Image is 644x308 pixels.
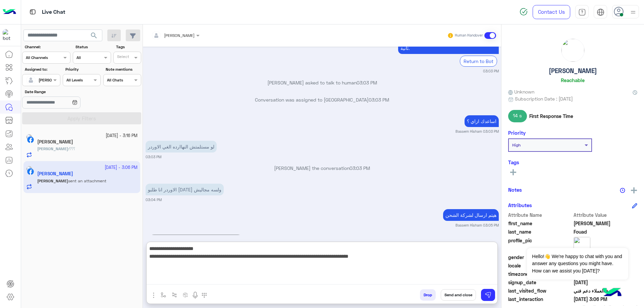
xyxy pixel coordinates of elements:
[116,54,129,61] div: Select
[172,292,177,298] img: Trigger scenario
[485,292,491,298] img: send message
[146,165,499,172] p: [PERSON_NAME] the conversation
[22,112,141,124] button: Apply Filters
[146,96,499,103] p: Conversation was assigned to [GEOGRAPHIC_DATA]
[631,187,637,193] img: add
[26,134,32,140] img: picture
[508,187,522,193] h6: Notes
[455,223,499,228] small: Bassem Hisham 03:05 PM
[441,289,476,301] button: Send and close
[146,184,224,195] p: 21/9/2025, 3:04 PM
[520,8,528,16] img: spinner
[597,8,604,16] img: tab
[146,197,162,202] small: 03:04 PM
[629,8,637,16] img: profile
[202,293,207,298] img: make a call
[512,142,521,147] b: High
[574,279,638,286] span: 2025-09-08T18:36:55.307Z
[574,228,638,235] span: Fouad
[508,279,572,286] span: signup_date
[561,77,585,83] h6: Reachable
[350,165,370,171] span: 03:03 PM
[515,95,573,102] span: Subscription Date : [DATE]
[29,8,37,16] img: tab
[443,209,499,221] p: 21/9/2025, 3:05 PM
[161,292,166,298] img: select flow
[508,262,572,269] span: locale
[90,32,98,40] span: search
[455,33,483,38] small: Human Handover
[574,220,638,227] span: Ahmed
[508,287,572,294] span: last_visited_flow
[146,154,161,160] small: 03:03 PM
[369,97,389,103] span: 03:03 PM
[574,211,638,219] span: Attribute Value
[106,133,138,139] small: [DATE] - 3:16 PM
[465,115,499,127] p: 21/9/2025, 3:03 PM
[146,141,217,152] p: 21/9/2025, 3:03 PM
[508,270,572,278] span: timezone
[25,66,59,72] label: Assigned to:
[180,289,191,300] button: create order
[508,296,572,303] span: last_interaction
[455,129,499,134] small: Bassem Hisham 03:03 PM
[620,188,625,193] img: notes
[533,5,570,19] a: Contact Us
[508,237,572,252] span: profile_pic
[561,39,584,62] img: picture
[69,146,75,151] span: ؟؟؟
[508,159,637,165] h6: Tags
[508,110,527,122] span: 14 s
[37,146,69,151] b: :
[527,248,628,280] span: Hello!👋 We're happy to chat with you and answer any questions you might have. How can we assist y...
[106,66,140,72] label: Note mentions
[25,44,70,50] label: Channel:
[529,113,573,120] span: First Response Time
[508,211,572,219] span: Attribute Name
[146,235,246,253] audio: Your browser does not support the audio tag.
[575,5,589,19] a: tab
[549,67,597,75] h5: [PERSON_NAME]
[460,56,497,67] div: Return to Bot
[508,130,526,136] h6: Priority
[65,66,100,72] label: Priority
[508,254,572,261] span: gender
[26,75,36,85] img: defaultAdmin.png
[116,44,141,50] label: Tags
[508,228,572,235] span: last_name
[37,146,68,151] span: [PERSON_NAME]
[86,29,102,44] button: search
[508,220,572,227] span: first_name
[164,33,195,38] span: [PERSON_NAME]
[150,291,158,299] img: send attachment
[25,89,100,95] label: Date Range
[27,136,34,143] img: Facebook
[357,80,377,85] span: 03:03 PM
[574,287,638,294] span: خدمة العملاء دعم فني
[574,296,638,303] span: 2025-09-21T12:06:15.6861767Z
[420,289,436,301] button: Drop
[3,5,16,19] img: Logo
[42,8,65,17] p: Live Chat
[158,289,169,300] button: select flow
[483,68,499,74] small: 03:03 PM
[75,44,110,50] label: Status
[183,292,188,298] img: create order
[578,8,586,16] img: tab
[37,139,73,145] h5: Ahmed Nasser
[3,29,15,41] img: 713415422032625
[508,202,532,208] h6: Attributes
[191,291,199,299] img: send voice note
[600,281,624,305] img: hulul-logo.png
[146,79,499,86] p: [PERSON_NAME] asked to talk to human
[508,88,534,95] span: Unknown
[169,289,180,300] button: Trigger scenario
